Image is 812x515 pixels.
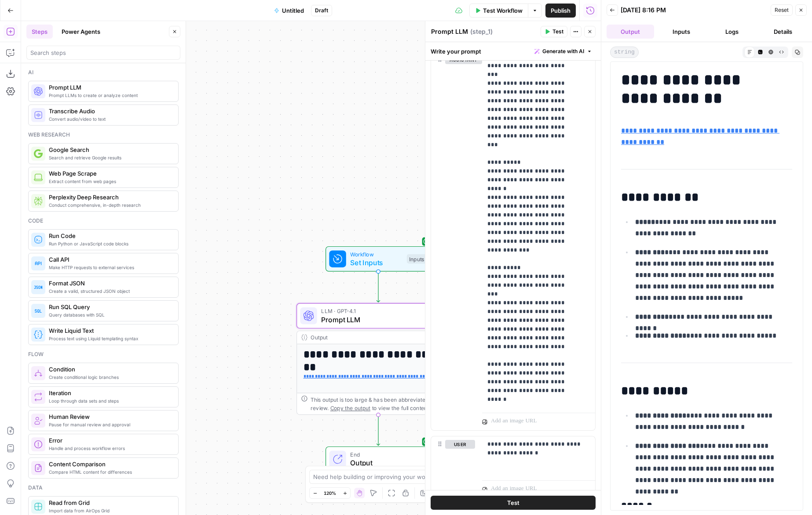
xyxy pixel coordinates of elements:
div: Write your prompt [425,42,601,60]
div: Ai [28,68,179,76]
div: user [431,436,475,498]
span: 120% [324,490,336,497]
div: Web research [28,131,179,139]
span: Test [552,28,563,36]
span: Prompt LLM [49,83,171,92]
button: Test Workflow [469,4,528,18]
span: Draft [315,7,328,14]
span: Format JSON [49,279,171,288]
span: ( step_1 ) [470,27,493,36]
button: Publish [545,4,576,18]
span: Convert audio/video to text [49,115,171,122]
span: Call API [49,255,171,264]
div: This output is too large & has been abbreviated for review. to view the full content. [311,396,455,412]
span: Web Page Scrape [49,169,171,178]
div: assistant [431,52,475,430]
span: Google Search [49,145,171,154]
span: Perplexity Deep Research [49,193,171,202]
div: Data [28,484,179,492]
span: LLM · GPT-4.1 [321,307,432,315]
span: Copy the output [330,405,370,411]
div: EndOutput [296,447,460,472]
button: Details [759,25,807,39]
span: Run Code [49,231,171,240]
span: Workflow [350,250,402,258]
span: Create conditional logic branches [49,374,171,381]
div: WorkflowSet InputsInputs [296,246,460,272]
span: Compare HTML content for differences [49,468,171,475]
g: Edge from step_1 to end [377,415,380,446]
button: Output [607,25,654,39]
button: Logs [709,25,756,39]
div: Inputs [407,254,426,264]
button: Test [431,496,596,510]
button: user [445,440,475,449]
div: Code [28,217,179,225]
span: Handle and process workflow errors [49,445,171,452]
button: Steps [26,25,53,39]
span: Content Comparison [49,460,171,468]
span: Import data from AirOps Grid [49,507,171,514]
span: Pause for manual review and approval [49,421,171,428]
button: Generate with AI [531,46,596,57]
span: Output [350,457,422,468]
span: Read from Grid [49,498,171,507]
span: string [610,47,639,58]
span: Loop through data sets and steps [49,397,171,404]
span: Reset [775,6,789,14]
span: Create a valid, structured JSON object [49,288,171,295]
textarea: Prompt LLM [431,27,468,36]
span: Iteration [49,389,171,397]
span: Prompt LLM [321,314,432,325]
button: Power Agents [56,25,106,39]
span: Run SQL Query [49,303,171,311]
span: Conduct comprehensive, in-depth research [49,202,171,209]
span: Generate with AI [542,47,584,55]
span: Run Python or JavaScript code blocks [49,240,171,247]
span: Set Inputs [350,257,402,268]
span: Human Review [49,412,171,421]
span: End [350,450,422,458]
button: Inputs [658,25,705,39]
span: Query databases with SQL [49,311,171,318]
span: Search and retrieve Google results [49,154,171,161]
span: Transcribe Audio [49,107,171,115]
div: Flow [28,350,179,358]
g: Edge from start to step_1 [377,272,380,303]
span: Extract content from web pages [49,178,171,185]
input: Search steps [30,48,176,57]
span: Test [507,498,519,507]
span: Process text using Liquid templating syntax [49,335,171,342]
span: Test Workflow [483,6,523,15]
div: Output [311,333,431,342]
img: vrinnnclop0vshvmafd7ip1g7ohf [34,464,43,472]
span: Error [49,436,171,445]
span: Publish [551,6,571,15]
span: Prompt LLMs to create or analyze content [49,92,171,99]
span: Untitled [282,6,304,15]
span: Make HTTP requests to external services [49,264,171,271]
button: Reset [771,4,793,16]
span: Condition [49,365,171,374]
span: Write Liquid Text [49,326,171,335]
button: Test [541,26,567,37]
button: Untitled [269,4,309,18]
